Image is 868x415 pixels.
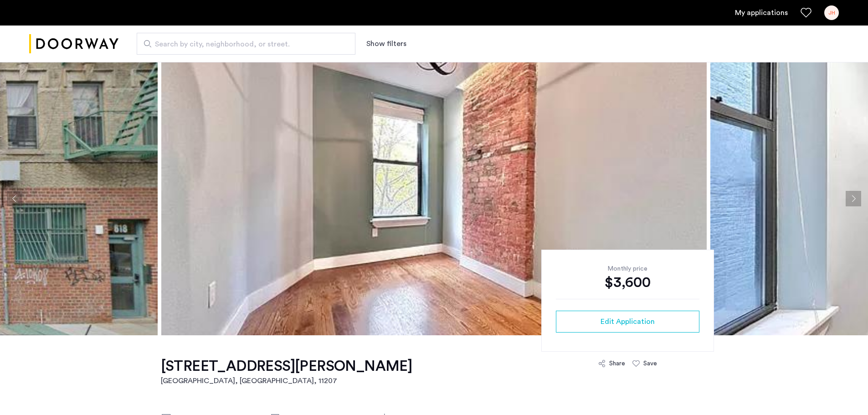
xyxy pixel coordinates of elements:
[735,7,788,18] a: My application
[556,264,699,273] div: Monthly price
[161,375,412,386] h2: [GEOGRAPHIC_DATA], [GEOGRAPHIC_DATA] , 11207
[366,38,406,49] button: Show or hide filters
[29,27,118,61] img: logo
[137,33,355,55] input: Apartment Search
[824,5,839,20] div: JH
[830,379,859,406] iframe: chat widget
[609,359,625,368] div: Share
[155,39,330,50] span: Search by city, neighborhood, or street.
[556,311,699,333] button: button
[161,357,412,375] h1: [STREET_ADDRESS][PERSON_NAME]
[601,316,655,327] span: Edit Application
[161,357,412,386] a: [STREET_ADDRESS][PERSON_NAME][GEOGRAPHIC_DATA], [GEOGRAPHIC_DATA], 11207
[29,27,118,61] a: Cazamio logo
[7,191,22,206] button: Previous apartment
[846,191,861,206] button: Next apartment
[643,359,657,368] div: Save
[161,62,707,335] img: apartment
[556,273,699,292] div: $3,600
[801,7,812,18] a: Favorites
